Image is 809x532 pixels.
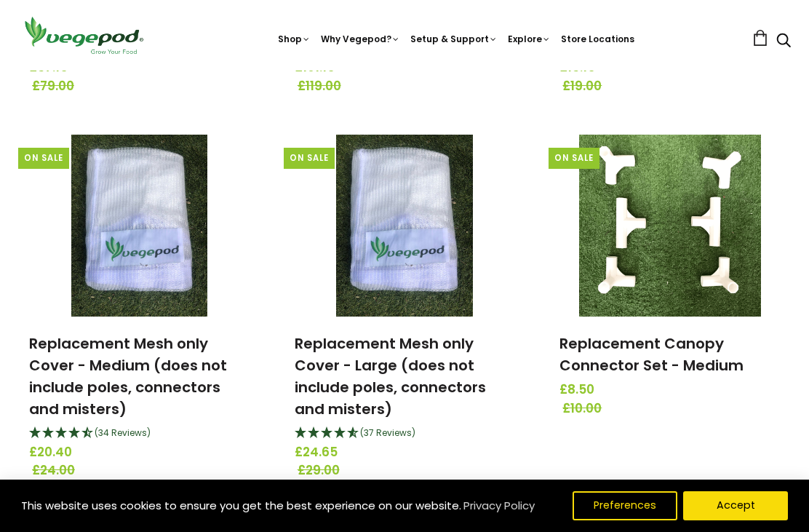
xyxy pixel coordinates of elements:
[410,33,498,45] a: Setup & Support
[295,443,515,462] span: £24.65
[18,15,149,56] img: Vegepod
[71,135,208,317] img: Replacement Mesh only Cover - Medium (does not include poles, connectors and misters)
[298,77,518,96] span: £119.00
[95,426,151,439] span: 4.59 Stars - 34 Reviews
[29,424,250,443] div: 4.59 Stars - 34 Reviews
[561,33,634,45] a: Store Locations
[683,491,788,520] button: Accept
[32,461,252,480] span: £24.00
[336,135,473,317] img: Replacement Mesh only Cover - Large (does not include poles, connectors and misters)
[298,461,518,480] span: £29.00
[562,400,783,418] span: £10.00
[29,333,227,419] a: Replacement Mesh only Cover - Medium (does not include poles, connectors and misters)
[278,33,311,45] a: Shop
[295,333,486,419] a: Replacement Mesh only Cover - Large (does not include poles, connectors and misters)
[559,381,780,400] span: £8.50
[21,498,461,513] span: This website uses cookies to ensure you get the best experience on our website.
[321,33,400,45] a: Why Vegepod?
[461,493,537,519] a: Privacy Policy (opens in a new tab)
[573,491,677,520] button: Preferences
[559,333,744,376] a: Replacement Canopy Connector Set - Medium
[579,135,761,317] img: Replacement Canopy Connector Set - Medium
[360,426,415,439] span: 4.73 Stars - 37 Reviews
[32,77,252,96] span: £79.00
[776,34,791,49] a: Search
[508,33,551,45] a: Explore
[29,443,250,462] span: £20.40
[562,77,783,96] span: £19.00
[295,424,515,443] div: 4.73 Stars - 37 Reviews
